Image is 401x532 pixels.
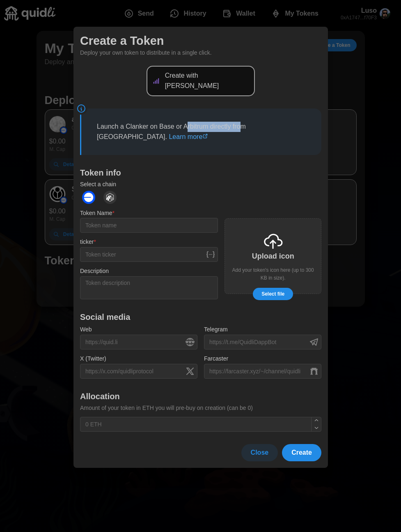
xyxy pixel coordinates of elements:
[80,208,115,217] label: Token Name
[80,167,321,178] h1: Token info
[101,188,119,206] button: Arbitrum
[97,121,306,142] p: Launch a Clanker on Base or Arbitrum directly from [GEOGRAPHIC_DATA].
[291,444,312,460] span: Create
[169,133,208,140] a: Learn more
[80,335,197,349] input: https://quid.li
[80,188,97,206] button: Base
[80,49,321,58] p: Deploy your own token to distribute in a single click.
[80,180,321,188] p: Select a chain
[282,444,321,461] button: Create
[80,247,218,262] input: Token ticker
[80,312,321,322] h1: Social media
[204,364,321,379] input: https://farcaster.xyz/~/channel/quidli
[204,325,228,334] label: Telegram
[241,444,278,461] button: Close
[82,190,95,204] img: Base
[80,33,321,49] h1: Create a Token
[80,404,321,413] p: Amount of your token in ETH you will pre-buy on creation (can be 0)
[80,391,321,402] h1: Allocation
[253,287,293,300] button: Select file
[80,354,106,363] label: X (Twitter)
[80,267,109,276] label: Description
[80,218,218,233] input: Token name
[204,354,228,363] label: Farcaster
[261,288,284,299] span: Select file
[80,325,92,334] label: Web
[80,416,321,431] input: 0 ETH
[204,335,321,349] input: https://t.me/QuidliDappBot
[103,190,117,204] img: Arbitrum
[80,364,197,379] input: https://x.com/quidliprotocol
[165,71,250,91] p: Create with [PERSON_NAME]
[250,444,268,460] span: Close
[80,238,96,247] label: ticker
